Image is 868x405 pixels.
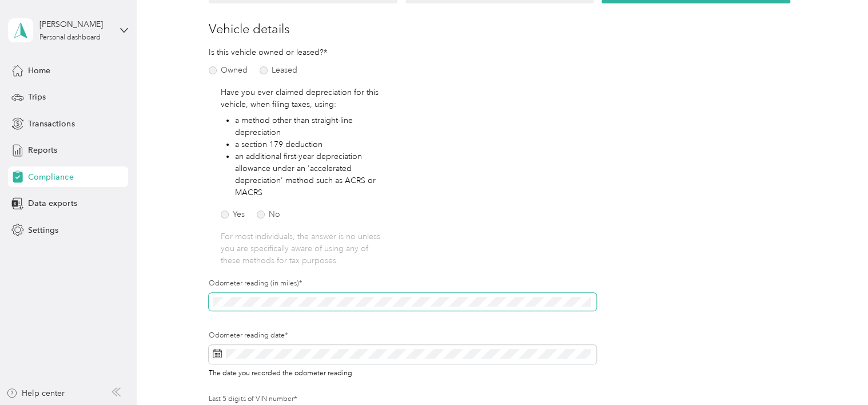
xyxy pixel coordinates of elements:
[209,46,334,58] p: Is this vehicle owned or leased?*
[221,86,384,110] p: Have you ever claimed depreciation for this vehicle, when filing taxes, using:
[39,34,101,41] div: Personal dashboard
[804,341,868,405] iframe: Everlance-gr Chat Button Frame
[28,171,73,183] span: Compliance
[209,394,596,404] label: Last 5 digits of VIN number*
[28,197,77,209] span: Data exports
[28,91,46,103] span: Trips
[209,367,352,378] span: The date you recorded the odometer reading
[39,18,111,30] div: [PERSON_NAME]
[6,387,65,399] button: Help center
[28,65,50,77] span: Home
[221,231,384,267] p: For most individuals, the answer is no unless you are specifically aware of using any of these me...
[209,331,596,341] label: Odometer reading date*
[221,211,245,219] label: Yes
[260,66,297,74] label: Leased
[209,279,596,289] label: Odometer reading (in miles)*
[235,138,385,150] li: a section 179 deduction
[209,19,790,38] h3: Vehicle details
[235,150,385,198] li: an additional first-year depreciation allowance under an 'accelerated depreciation' method such a...
[28,144,57,156] span: Reports
[235,114,385,138] li: a method other than straight-line depreciation
[28,118,74,130] span: Transactions
[257,211,280,219] label: No
[209,66,248,74] label: Owned
[28,224,58,236] span: Settings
